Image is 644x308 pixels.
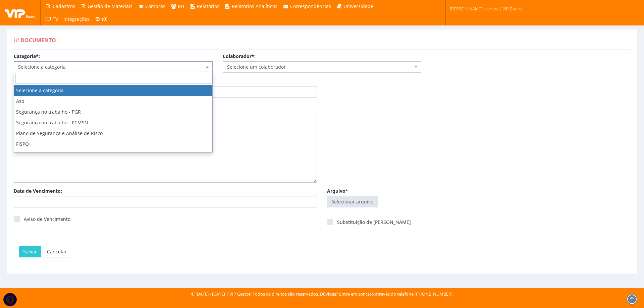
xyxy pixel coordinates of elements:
a: Cancelar [43,246,71,257]
span: (0) [102,16,107,22]
span: Relatórios Analíticos [232,3,277,9]
span: Integrações [63,16,90,22]
li: Segurança no trabalho - PGR [14,107,212,117]
span: Documento [20,37,56,44]
img: logo [5,8,35,18]
a: Integrações [61,13,92,25]
span: Compras [145,3,165,9]
span: Universidade [343,3,373,9]
span: Selecione a categoria [14,61,213,73]
a: TV [43,13,61,25]
span: Correspondências [290,3,331,9]
li: FISPQ [14,139,212,149]
span: Gestão de Materiais [88,3,132,9]
li: Selecione a categoria [14,85,212,96]
input: Salvar [19,246,41,257]
li: Aso [14,96,212,107]
span: RH [178,3,184,9]
li: Plano de Segurança e Análise de Risco [14,128,212,139]
li: Admissional [14,149,212,160]
label: Colaborador*: [223,53,256,60]
a: (0) [92,13,110,25]
span: Selecione um colaborador [223,61,422,73]
label: Categoria*: [14,53,40,60]
span: Relatórios [197,3,219,9]
label: Arquivo* [327,188,348,194]
label: Data de Vencimento: [14,188,62,194]
div: © [DATE] - [DATE] | VIP Gestor. Todos os direitos são reservados. Dúvidas? Entre em contato atrav... [191,291,453,297]
label: Substituição de [PERSON_NAME] [327,219,411,226]
span: Cadastros [53,3,75,9]
span: TV [53,16,58,22]
span: Selecione a categoria [18,64,204,70]
span: [PERSON_NAME].arantes | VIP Bauru [450,5,522,12]
span: Selecione um colaborador [227,64,413,70]
label: Aviso de Vencimento [14,216,70,223]
li: Segurança no trabalho - PCMSO [14,117,212,128]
